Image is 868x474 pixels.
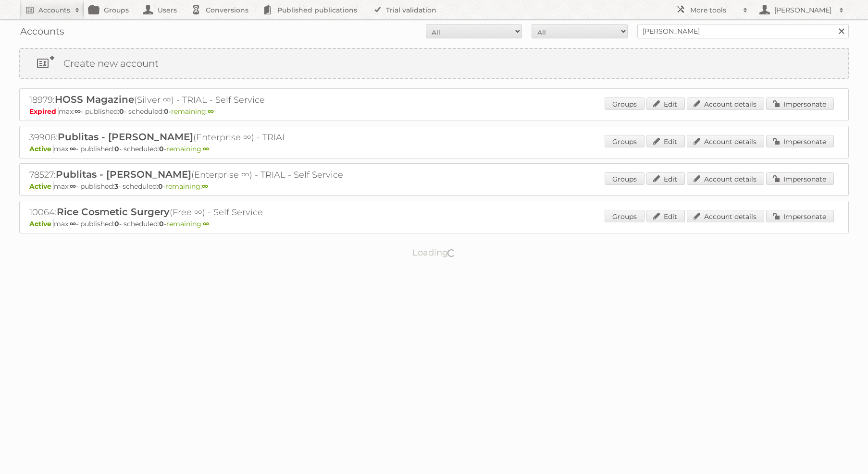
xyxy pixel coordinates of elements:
a: Account details [687,135,764,147]
a: Impersonate [766,210,834,222]
strong: ∞ [70,145,76,153]
span: Active [29,182,54,191]
strong: ∞ [70,182,76,191]
strong: ∞ [203,219,209,228]
h2: 10064: (Free ∞) - Self Service [29,206,366,219]
a: Impersonate [766,97,834,110]
span: remaining: [171,107,214,116]
span: Active [29,145,54,153]
strong: 0 [158,182,163,191]
a: Edit [646,97,685,110]
h2: Accounts [38,5,70,15]
span: HOSS Magazine [55,94,134,105]
a: Edit [646,210,685,222]
a: Groups [605,97,645,110]
h2: More tools [690,5,738,15]
strong: ∞ [70,219,76,228]
a: Account details [687,172,764,185]
a: Create new account [20,49,848,78]
a: Edit [646,135,685,147]
h2: [PERSON_NAME] [772,5,834,15]
p: max: - published: - scheduled: - [29,145,839,153]
strong: 0 [114,145,119,153]
span: Rice Cosmetic Surgery [57,206,170,218]
strong: ∞ [74,107,81,116]
span: Publitas - [PERSON_NAME] [56,169,191,180]
a: Impersonate [766,135,834,147]
span: Active [29,219,54,228]
strong: 0 [119,107,124,116]
span: Publitas - [PERSON_NAME] [58,131,193,143]
p: Loading [382,243,486,262]
strong: 3 [114,182,118,191]
strong: ∞ [203,145,209,153]
strong: 0 [164,107,169,116]
strong: 0 [159,219,164,228]
p: max: - published: - scheduled: - [29,107,839,116]
span: Expired [29,107,59,116]
a: Groups [605,210,645,222]
strong: 0 [159,145,164,153]
p: max: - published: - scheduled: - [29,219,839,228]
h2: 18979: (Silver ∞) - TRIAL - Self Service [29,94,366,106]
span: remaining: [165,182,208,191]
a: Groups [605,172,645,185]
h2: 39908: (Enterprise ∞) - TRIAL [29,131,366,144]
a: Impersonate [766,172,834,185]
a: Edit [646,172,685,185]
strong: ∞ [208,107,214,116]
h2: 78527: (Enterprise ∞) - TRIAL - Self Service [29,169,366,181]
strong: 0 [114,219,119,228]
p: max: - published: - scheduled: - [29,182,839,191]
a: Account details [687,97,764,110]
span: remaining: [166,145,209,153]
a: Account details [687,210,764,222]
span: remaining: [166,219,209,228]
a: Groups [605,135,645,147]
strong: ∞ [202,182,208,191]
